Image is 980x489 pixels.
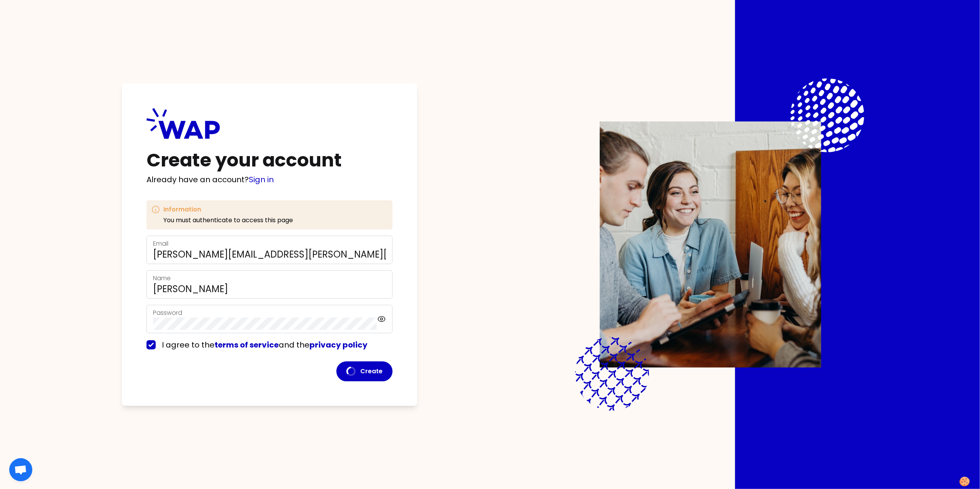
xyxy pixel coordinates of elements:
a: Sign in [249,174,274,185]
label: Password [153,308,182,317]
h3: Information [163,205,293,214]
div: Open chat [9,458,32,481]
img: Description [600,121,821,368]
label: Name [153,274,171,283]
label: Email [153,239,168,248]
p: You must authenticate to access this page [163,216,293,225]
h1: Create your account [146,151,393,170]
a: privacy policy [309,339,368,350]
p: Already have an account? [146,174,393,185]
button: Create [336,361,393,381]
a: terms of service [215,339,279,350]
span: I agree to the and the [162,339,368,350]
